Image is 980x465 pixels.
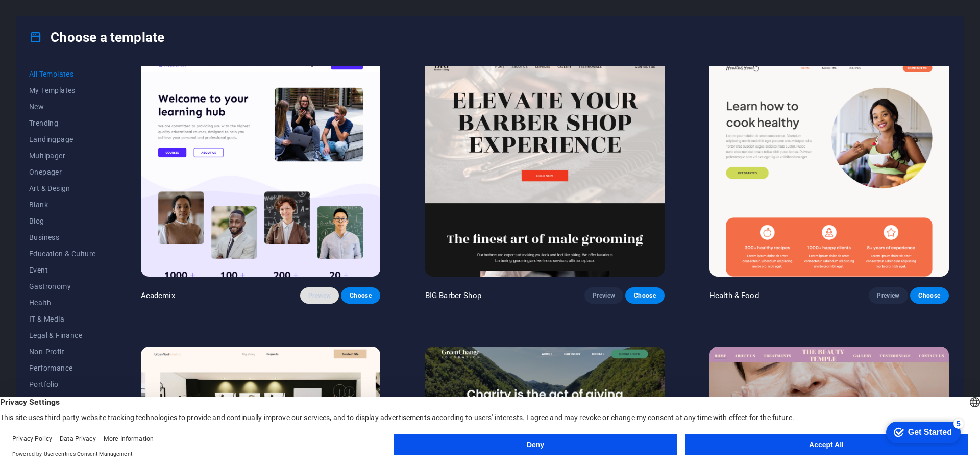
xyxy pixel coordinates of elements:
button: Preview [300,287,339,304]
button: Blank [29,197,96,213]
p: BIG Barber Shop [425,290,481,301]
div: Get Started [30,11,74,20]
span: New [29,103,96,111]
span: All Templates [29,70,96,78]
button: Choose [910,287,949,304]
span: Business [29,233,96,241]
span: Legal & Finance [29,331,96,339]
button: Onepager [29,164,96,180]
span: Preview [308,291,331,300]
button: Choose [341,287,380,304]
p: Academix [141,290,175,301]
span: Education & Culture [29,250,96,258]
button: Trending [29,115,96,131]
span: Multipager [29,152,96,160]
span: Trending [29,119,96,127]
p: Health & Food [709,290,759,301]
button: Blog [29,213,96,229]
button: Preview [584,287,623,304]
span: My Templates [29,86,96,94]
button: Performance [29,360,96,376]
button: New [29,99,96,115]
div: 5 [76,2,86,12]
button: IT & Media [29,311,96,327]
span: Choose [349,291,372,300]
button: Non-Profit [29,344,96,360]
button: Health [29,295,96,311]
h4: Choose a template [29,29,164,45]
button: Portfolio [29,376,96,393]
span: Art & Design [29,184,96,192]
span: Blank [29,201,96,209]
button: Gastronomy [29,278,96,295]
button: Education & Culture [29,246,96,262]
button: Art & Design [29,180,96,197]
span: Preview [877,291,899,300]
span: Choose [918,291,941,300]
span: Portfolio [29,380,96,388]
button: Landingpage [29,131,96,148]
span: Gastronomy [29,282,96,290]
span: Onepager [29,168,96,176]
button: Event [29,262,96,278]
button: My Templates [29,82,96,99]
img: Health & Food [709,56,949,277]
button: Multipager [29,148,96,164]
img: Academix [141,56,380,277]
span: Health [29,299,96,307]
span: Blog [29,217,96,225]
button: Choose [625,287,664,304]
span: Landingpage [29,135,96,143]
button: Legal & Finance [29,327,96,344]
div: Get Started 5 items remaining, 0% complete [8,5,83,27]
span: Preview [593,291,615,300]
img: BIG Barber Shop [425,56,665,277]
span: Non-Profit [29,348,96,356]
span: Event [29,266,96,274]
span: IT & Media [29,315,96,323]
button: Business [29,229,96,246]
button: Services [29,393,96,409]
button: Preview [869,287,908,304]
span: Performance [29,364,96,372]
span: Choose [633,291,656,300]
button: All Templates [29,66,96,82]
